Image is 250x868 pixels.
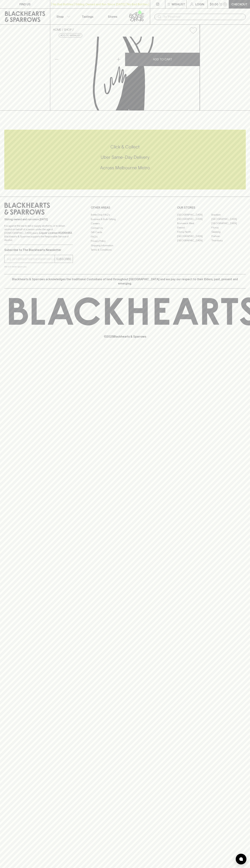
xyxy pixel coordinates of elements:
[4,154,246,160] h5: Uber Same-Day Delivery
[177,205,246,210] p: OUR STORES
[177,234,211,238] a: [GEOGRAPHIC_DATA]
[177,225,211,230] a: Elwood
[177,221,211,225] a: Brunswick West
[91,205,159,210] p: OTHER AREAS
[231,2,247,6] p: Checkout
[211,213,246,217] a: Braddon
[59,33,82,38] button: Add to wishlist
[91,243,159,248] a: Shipping Information
[4,265,73,268] p: We will never spam you
[108,14,117,19] p: Stores
[75,9,100,24] a: Tastings
[56,14,64,19] p: Shop
[91,248,159,252] a: Terms & Conditions
[211,238,246,243] a: Thornbury
[91,235,159,239] a: FAQ's
[91,230,159,235] a: Gift Cards
[7,256,55,262] input: e.g. jane@blackheartsandsparrows.com.au
[91,221,159,226] a: Careers
[100,9,125,24] a: Stores
[4,165,246,171] h5: Across Melbourne Metro
[50,37,200,110] img: Proper Crisp Big Cut Paprika Smoked Paprika Chips 150g
[153,57,172,61] p: ADD TO CART
[188,26,198,35] button: Add to wishlist
[4,248,73,252] p: Subscribe to The Blackhearts Newsletter
[177,230,211,234] a: Fitzroy North
[210,2,218,6] p: $0.00
[4,144,246,150] h5: Click & Collect
[50,9,75,24] button: Shop
[224,3,226,5] p: 0
[7,277,243,286] p: Blackhearts & Sparrows acknowledges the traditional Custodians of land throughout [GEOGRAPHIC_DAT...
[211,234,246,238] a: Prahran
[195,2,204,6] p: Login
[177,238,211,243] a: [GEOGRAPHIC_DATA]
[177,213,211,217] a: [GEOGRAPHIC_DATA]
[211,230,246,234] a: Geelong
[39,231,72,234] strong: Liquor License #32064953
[53,28,61,31] a: HOME
[211,217,246,221] a: [GEOGRAPHIC_DATA]
[82,14,93,19] p: Tastings
[4,224,73,242] p: It is against the law to sell or supply alcohol to, or to obtain alcohol on behalf of a person un...
[56,257,71,261] p: SUBSCRIBE
[64,28,72,31] a: SHOP
[125,53,200,66] button: ADD TO CART
[91,213,159,217] a: Bottle Drop FAQ's
[4,130,246,189] div: Call to action block
[172,2,185,6] p: Wishlist
[19,2,31,6] p: FIND US
[177,217,211,221] a: [GEOGRAPHIC_DATA]
[91,239,159,243] a: Privacy Policy
[211,221,246,225] a: [GEOGRAPHIC_DATA]
[211,225,246,230] a: Fitzroy
[55,255,73,263] button: SUBSCRIBE
[91,226,159,230] a: Contact Us
[239,857,243,861] img: bubble-icon
[4,218,73,221] p: Sibling owned and run since [DATE]
[163,14,243,20] input: Try "Pinot noir"
[91,217,159,221] a: Business & Bulk Gifting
